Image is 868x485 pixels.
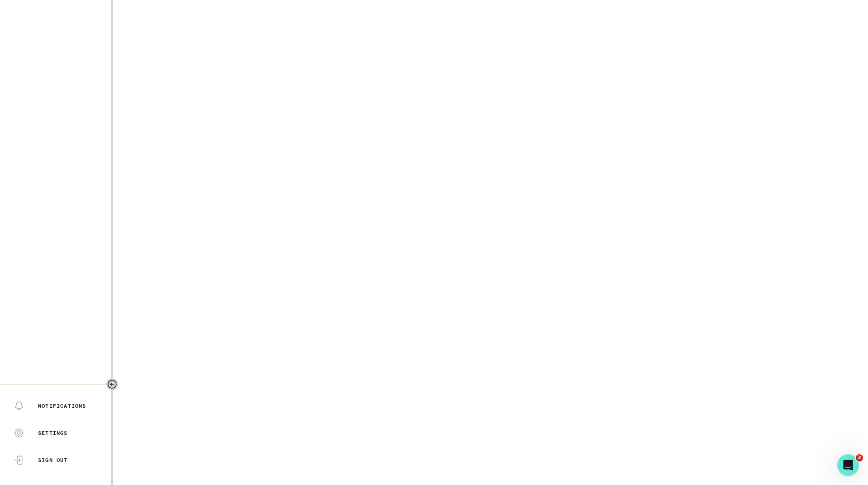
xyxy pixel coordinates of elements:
[106,378,118,390] button: Toggle sidebar
[38,457,68,464] p: Sign Out
[837,454,859,476] iframe: Intercom live chat
[856,454,863,461] span: 2
[38,402,86,410] p: Notifications
[38,429,68,437] p: Settings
